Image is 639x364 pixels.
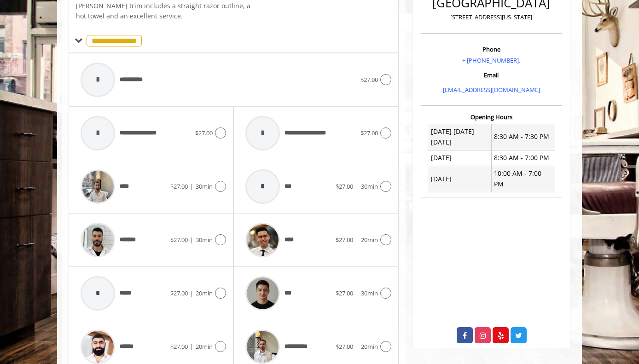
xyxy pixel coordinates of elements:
h3: Opening Hours [421,114,562,120]
span: 30min [361,289,378,297]
span: 20min [361,236,378,244]
span: $27.00 [170,342,188,351]
span: $27.00 [195,129,213,137]
span: | [355,289,359,297]
td: [DATE] [428,150,492,166]
span: $27.00 [336,342,353,351]
h3: Email [423,72,560,78]
span: | [190,182,193,191]
a: + [PHONE_NUMBER]. [462,56,520,64]
td: 8:30 AM - 7:30 PM [491,124,555,150]
span: | [355,182,359,191]
span: | [190,342,193,351]
td: [DATE] [428,166,492,192]
td: 8:30 AM - 7:00 PM [491,150,555,166]
span: 30min [361,182,378,191]
td: 10:00 AM - 7:00 PM [491,166,555,192]
a: [EMAIL_ADDRESS][DOMAIN_NAME] [443,86,540,94]
span: $27.00 [170,182,188,191]
span: 20min [361,342,378,351]
span: 30min [196,236,213,244]
td: [DATE] [DATE] [DATE] [428,124,492,150]
h3: Phone [423,46,560,52]
span: $27.00 [170,289,188,297]
span: 20min [196,289,213,297]
span: $27.00 [360,129,378,137]
span: 20min [196,342,213,351]
span: | [355,342,359,351]
span: $27.00 [336,182,353,191]
span: | [355,236,359,244]
span: 30min [196,182,213,191]
p: [STREET_ADDRESS][US_STATE] [423,12,560,22]
span: | [190,236,193,244]
span: $27.00 [360,75,378,84]
span: | [190,289,193,297]
span: $27.00 [170,236,188,244]
span: $27.00 [336,236,353,244]
span: $27.00 [336,289,353,297]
